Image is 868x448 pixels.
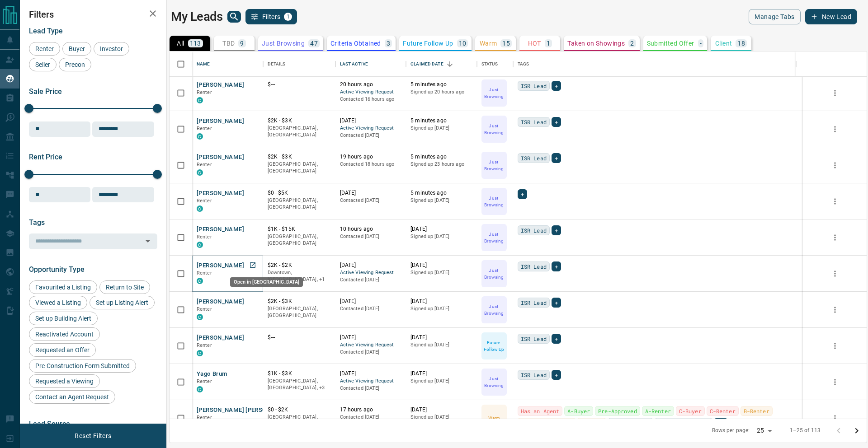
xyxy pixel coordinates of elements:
[552,261,561,271] div: +
[679,406,702,415] span: C-Buyer
[268,261,331,269] p: $2K - $2K
[744,406,769,415] span: B-Renter
[197,378,212,384] span: Renter
[552,334,561,344] div: +
[268,370,331,378] p: $1K - $3K
[410,161,472,168] p: Signed up 23 hours ago
[197,234,212,240] span: Renter
[477,51,513,77] div: Status
[521,154,547,163] span: ISR Lead
[647,40,694,47] p: Submitted Offer
[142,235,154,247] button: Open
[555,262,558,271] span: +
[340,378,402,385] span: Active Viewing Request
[66,45,88,52] span: Buyer
[521,226,547,235] span: ISR Lead
[521,406,560,415] span: Has an Agent
[90,296,155,309] div: Set up Listing Alert
[93,299,151,306] span: Set up Listing Alert
[192,51,263,77] div: Name
[340,225,402,233] p: 10 hours ago
[340,89,402,96] span: Active Viewing Request
[94,42,129,56] div: Investor
[521,81,547,90] span: ISR Lead
[749,9,800,24] button: Manage Tabs
[410,89,472,96] p: Signed up 20 hours ago
[197,97,203,103] div: condos.ca
[263,51,335,77] div: Details
[488,415,500,421] p: Warm
[555,298,558,307] span: +
[29,153,62,161] span: Rent Price
[32,284,94,291] span: Favourited a Listing
[410,298,472,305] p: [DATE]
[197,406,293,415] button: [PERSON_NAME] [PERSON_NAME]
[521,298,547,307] span: ISR Lead
[268,298,331,305] p: $2K - $3K
[197,415,212,420] span: Renter
[230,277,303,287] div: Open in [GEOGRAPHIC_DATA]
[197,89,212,95] span: Renter
[410,233,472,240] p: Signed up [DATE]
[32,315,94,322] span: Set up Building Alert
[340,305,402,313] p: Contacted [DATE]
[268,189,331,197] p: $0 - $5K
[32,393,112,401] span: Contact an Agent Request
[410,378,472,385] p: Signed up [DATE]
[29,58,57,71] div: Seller
[197,242,203,248] div: condos.ca
[340,261,402,269] p: [DATE]
[482,339,506,353] p: Future Follow Up
[710,406,736,415] span: C-Renter
[197,270,212,276] span: Renter
[482,375,506,389] p: Just Browsing
[340,125,402,132] span: Active Viewing Request
[502,40,510,47] p: 15
[528,40,541,47] p: HOT
[29,343,96,357] div: Requested an Offer
[712,427,750,434] p: Rows per page:
[32,362,133,369] span: Pre-Construction Form Submitted
[29,359,136,373] div: Pre-Construction Form Submitted
[310,40,318,47] p: 47
[32,331,97,338] span: Reactivated Account
[482,159,506,172] p: Just Browsing
[482,231,506,244] p: Just Browsing
[481,51,498,77] div: Status
[29,420,70,428] span: Lead Source
[268,197,331,211] p: [GEOGRAPHIC_DATA], [GEOGRAPHIC_DATA]
[482,122,506,136] p: Just Browsing
[340,132,402,139] p: Contacted [DATE]
[410,305,472,313] p: Signed up [DATE]
[29,280,97,294] div: Favourited a Listing
[197,298,244,306] button: [PERSON_NAME]
[59,58,91,71] div: Precon
[62,42,91,56] div: Buyer
[482,267,506,280] p: Just Browsing
[547,40,550,47] p: 1
[268,153,331,161] p: $2K - $3K
[828,122,842,136] button: more
[555,226,558,235] span: +
[714,418,727,428] div: +4
[29,327,100,341] div: Reactivated Account
[197,51,210,77] div: Name
[268,378,331,392] p: West End, Midtown | Central, Toronto
[340,269,402,277] span: Active Viewing Request
[828,375,842,389] button: more
[197,261,244,270] button: [PERSON_NAME]
[99,280,150,294] div: Return to Site
[828,267,842,280] button: more
[340,349,402,356] p: Contacted [DATE]
[197,314,203,320] div: condos.ca
[197,153,244,162] button: [PERSON_NAME]
[828,303,842,317] button: more
[406,51,477,77] div: Claimed Date
[555,370,558,379] span: +
[340,276,402,284] p: Contacted [DATE]
[340,189,402,197] p: [DATE]
[197,225,244,234] button: [PERSON_NAME]
[330,40,381,47] p: Criteria Obtained
[240,40,244,47] p: 9
[521,262,547,271] span: ISR Lead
